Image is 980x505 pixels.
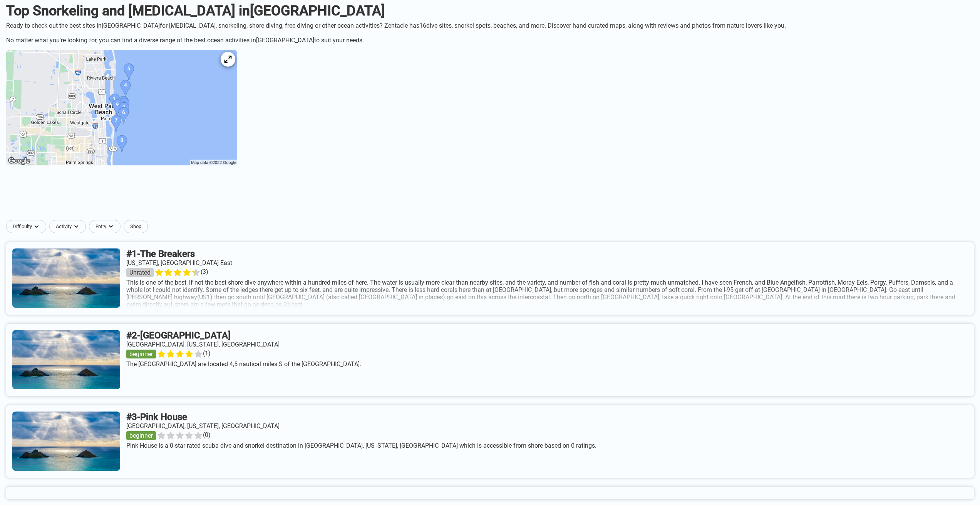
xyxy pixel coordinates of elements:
span: Difficulty [13,223,32,230]
img: dropdown caret [108,223,114,230]
h1: Top Snorkeling and [MEDICAL_DATA] in [GEOGRAPHIC_DATA] [6,3,974,19]
button: Difficultydropdown caret [6,220,49,233]
span: Entry [95,223,106,230]
img: dropdown caret [73,223,79,230]
span: Activity [56,223,72,230]
button: Entrydropdown caret [89,220,124,233]
img: Palm Beach dive site map [6,50,237,165]
a: Shop [124,220,148,233]
img: dropdown caret [34,223,40,230]
iframe: Advertisement [303,179,677,214]
button: Activitydropdown caret [49,220,89,233]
